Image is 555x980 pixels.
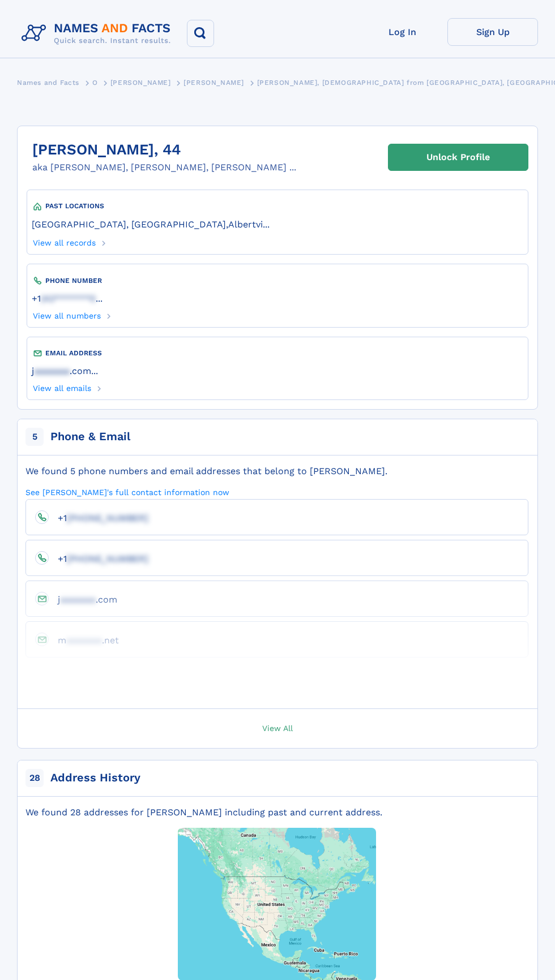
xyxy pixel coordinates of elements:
[25,487,229,497] a: See [PERSON_NAME]'s full contact information now
[60,594,96,605] span: aaaaaaa
[32,201,523,212] div: PAST LOCATIONS
[32,141,296,158] h1: [PERSON_NAME], 44
[357,18,447,46] a: Log In
[32,218,226,230] a: [GEOGRAPHIC_DATA], [GEOGRAPHIC_DATA]
[187,20,214,47] button: Search Button
[25,769,44,787] span: 28
[32,364,91,376] a: jaaaaaaa.com
[32,308,101,320] a: View all numbers
[426,144,490,170] div: Unlock Profile
[262,723,293,733] span: View All
[67,553,148,564] span: [PHONE_NUMBER]
[32,235,96,247] a: View all records
[25,806,528,819] div: We found 28 addresses for [PERSON_NAME] including past and current address.
[447,18,538,46] a: Sign Up
[49,553,148,564] a: +1[PHONE_NUMBER]
[32,347,523,359] div: EMAIL ADDRESS
[25,428,44,446] span: 5
[49,634,119,645] a: maaaaaaa.net
[110,79,171,87] span: [PERSON_NAME]
[183,75,244,89] a: [PERSON_NAME]
[12,709,543,748] a: View All
[32,161,296,174] div: aka [PERSON_NAME], [PERSON_NAME], [PERSON_NAME] ...
[25,465,528,478] div: We found 5 phone numbers and email addresses that belong to [PERSON_NAME].
[32,380,91,393] a: View all emails
[110,75,171,89] a: [PERSON_NAME]
[32,275,523,286] div: PHONE NUMBER
[183,79,244,87] span: [PERSON_NAME]
[92,79,98,87] span: O
[50,429,130,445] div: Phone & Email
[388,144,528,171] a: Unlock Profile
[49,512,148,523] a: +1[PHONE_NUMBER]
[50,770,140,786] div: Address History
[66,635,102,646] span: aaaaaaa
[34,366,70,376] span: aaaaaaa
[32,212,523,235] div: ,
[49,594,117,604] a: jaaaaaaa.com
[67,513,148,523] span: [PHONE_NUMBER]
[17,18,180,49] img: Logo Names and Facts
[17,75,79,89] a: Names and Facts
[92,75,98,89] a: O
[192,25,210,42] img: search-icon
[228,218,270,230] a: Albertvi...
